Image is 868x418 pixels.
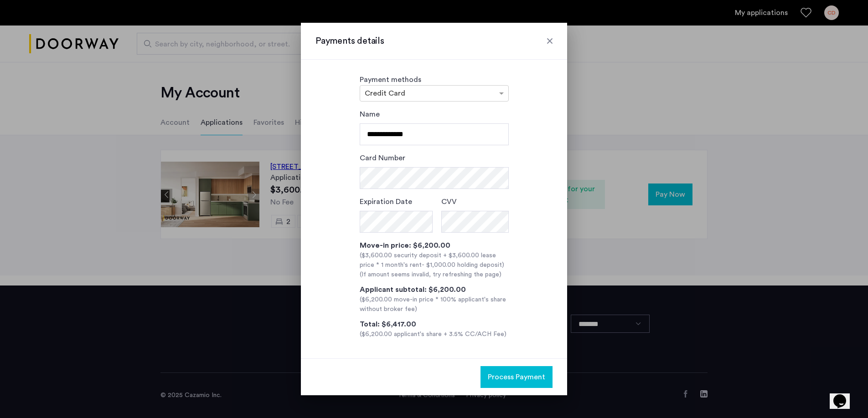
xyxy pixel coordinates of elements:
[360,330,509,339] div: ($6,200.00 applicant's share + 3.5% CC/ACH Fee)
[360,284,509,295] div: Applicant subtotal: $6,200.00
[360,321,416,328] span: Total: $6,417.00
[360,76,421,83] label: Payment methods
[480,366,553,388] button: button
[360,109,380,120] label: Name
[488,372,545,382] span: Process Payment
[441,196,457,207] label: CVV
[360,153,405,163] label: Card Number
[315,35,553,47] h3: Payments details
[422,262,502,268] span: - $1,000.00 holding deposit
[360,270,509,280] div: (If amount seems invalid, try refreshing the page)
[360,295,509,314] div: ($6,200.00 move-in price * 100% applicant's share without broker fee)
[360,196,412,207] label: Expiration Date
[360,240,509,251] div: Move-in price: $6,200.00
[830,382,859,409] iframe: chat widget
[360,251,509,270] div: ($3,600.00 security deposit + $3,600.00 lease price * 1 month's rent )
